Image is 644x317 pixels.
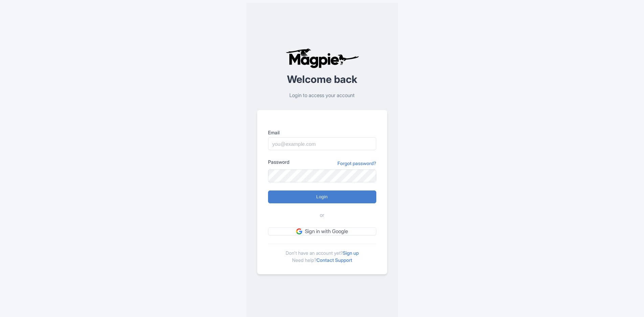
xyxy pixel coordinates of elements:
[316,257,352,263] a: Contact Support
[296,228,302,234] img: google.svg
[343,250,359,256] a: Sign up
[268,137,376,150] input: you@example.com
[284,48,360,68] img: logo-ab69f6fb50320c5b225c76a69d11143b.png
[320,211,324,219] span: or
[257,74,387,85] h2: Welcome back
[268,158,289,165] label: Password
[337,160,376,167] a: Forgot password?
[268,244,376,264] div: Don't have an account yet? Need help?
[268,227,376,236] a: Sign in with Google
[268,129,376,136] label: Email
[257,92,387,99] p: Login to access your account
[268,190,376,203] input: Login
